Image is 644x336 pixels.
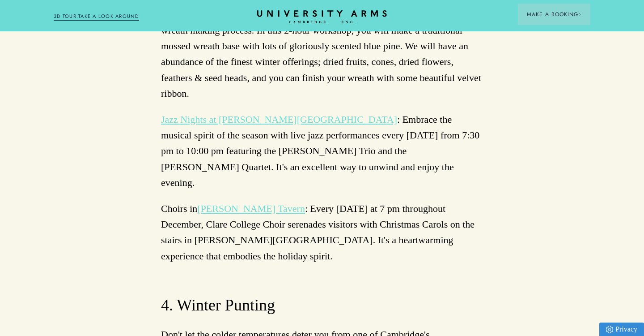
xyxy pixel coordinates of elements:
[518,4,590,25] button: Make a BookingArrow icon
[161,295,483,316] h3: 4. Winter Punting
[599,323,644,336] a: Privacy
[54,13,139,21] a: 3D TOUR:TAKE A LOOK AROUND
[257,10,387,24] a: Home
[161,112,483,190] p: : Embrace the musical spirit of the season with live jazz performances every [DATE] from 7:30 pm ...
[527,10,581,18] span: Make a Booking
[197,203,305,214] a: [PERSON_NAME] Tavern
[606,326,613,333] img: Privacy
[161,201,483,264] p: Choirs in : Every [DATE] at 7 pm throughout December, Clare College Choir serenades visitors with...
[161,7,483,101] p: Enjoy a glass of sparkling wine whilst [PERSON_NAME] demonstrates the wreath making process. In t...
[161,114,397,125] a: Jazz Nights at [PERSON_NAME][GEOGRAPHIC_DATA]
[578,13,581,16] img: Arrow icon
